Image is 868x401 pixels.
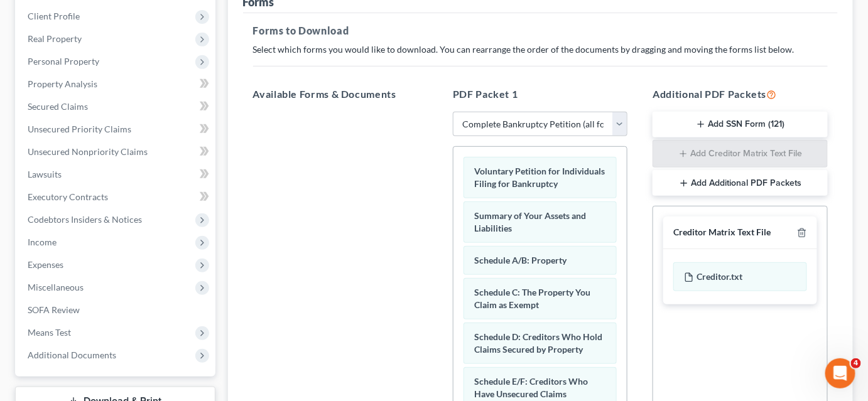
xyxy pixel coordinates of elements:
span: Means Test [28,327,71,338]
span: Executory Contracts [28,191,108,202]
h5: Forms to Download [253,23,828,38]
div: Creditor Matrix Text File [673,227,771,238]
span: Lawsuits [28,169,62,179]
a: Unsecured Nonpriority Claims [18,141,215,163]
span: Unsecured Nonpriority Claims [28,146,148,157]
span: Codebtors Insiders & Notices [28,214,142,225]
span: Additional Documents [28,350,116,360]
div: Creditor.txt [673,262,806,291]
span: Income [28,237,57,247]
span: SOFA Review [28,304,80,315]
span: Schedule E/F: Creditors Who Have Unsecured Claims [474,376,588,399]
a: Lawsuits [18,163,215,186]
span: Schedule A/B: Property [474,255,567,265]
p: Select which forms you would like to download. You can rearrange the order of the documents by dr... [253,43,828,56]
a: Property Analysis [18,73,215,95]
span: Schedule D: Creditors Who Hold Claims Secured by Property [474,331,602,355]
a: Secured Claims [18,95,215,118]
span: Unsecured Priority Claims [28,124,131,134]
button: Add Creditor Matrix Text File [653,140,827,168]
button: Add SSN Form (121) [653,112,827,138]
a: Unsecured Priority Claims [18,118,215,141]
a: Executory Contracts [18,186,215,208]
span: Secured Claims [28,101,88,112]
span: Miscellaneous [28,282,84,292]
span: Real Property [28,33,82,44]
span: Property Analysis [28,78,97,89]
iframe: Intercom live chat [825,358,855,388]
span: 4 [851,358,861,368]
span: Expenses [28,259,63,270]
span: Personal Property [28,56,99,67]
span: Voluntary Petition for Individuals Filing for Bankruptcy [474,166,605,189]
span: Client Profile [28,11,80,21]
h5: Available Forms & Documents [253,87,428,102]
span: Summary of Your Assets and Liabilities [474,210,586,233]
h5: PDF Packet 1 [453,87,627,102]
button: Add Additional PDF Packets [653,170,827,196]
span: Schedule C: The Property You Claim as Exempt [474,287,590,310]
h5: Additional PDF Packets [653,87,827,102]
a: SOFA Review [18,299,215,321]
